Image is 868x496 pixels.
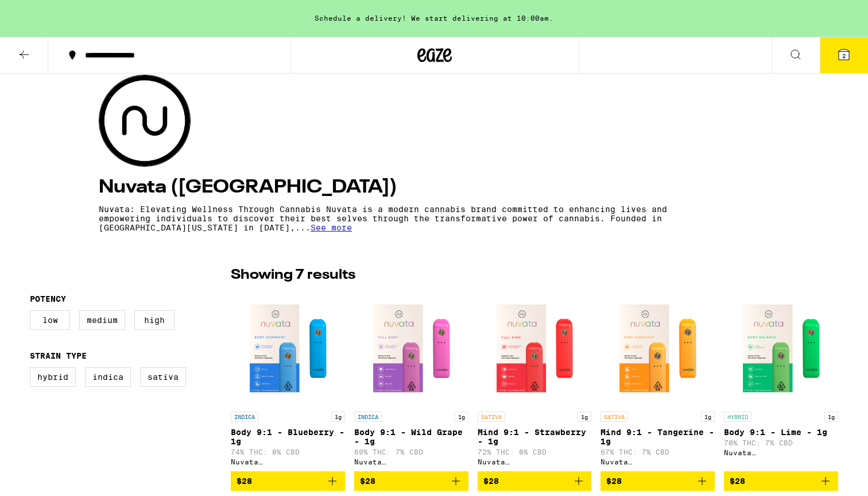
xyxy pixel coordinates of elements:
img: Nuvata (CA) - Body 9:1 - Wild Grape - 1g [354,291,468,406]
div: Nuvata ([GEOGRAPHIC_DATA]) [231,458,345,466]
div: Nuvata ([GEOGRAPHIC_DATA]) [724,449,838,456]
p: SATIVA [478,412,505,422]
p: 67% THC: 7% CBD [600,448,715,456]
button: 2 [820,37,868,73]
p: INDICA [231,412,258,422]
p: SATIVA [600,412,628,422]
button: Add to bag [600,471,715,491]
p: INDICA [354,412,382,422]
p: 1g [455,412,468,422]
img: Nuvata (CA) - Body 9:1 - Lime - 1g [724,291,838,406]
a: Open page for Mind 9:1 - Strawberry - 1g from Nuvata (CA) [478,291,592,471]
label: Low [30,310,70,330]
span: 2 [842,52,846,59]
label: Sativa [140,367,186,387]
label: Hybrid [30,367,76,387]
p: 72% THC: 8% CBD [478,448,592,456]
a: Open page for Body 9:1 - Wild Grape - 1g from Nuvata (CA) [354,291,468,471]
p: Nuvata: Elevating Wellness Through Cannabis Nuvata is a modern cannabis brand committed to enhanc... [99,205,668,232]
a: Open page for Body 9:1 - Lime - 1g from Nuvata (CA) [724,291,838,471]
button: Add to bag [724,471,838,491]
label: Medium [79,310,125,330]
p: 1g [701,412,715,422]
button: Add to bag [478,471,592,491]
p: Body 9:1 - Lime - 1g [724,428,838,437]
a: Open page for Body 9:1 - Blueberry - 1g from Nuvata (CA) [231,291,345,471]
p: Mind 9:1 - Strawberry - 1g [478,428,592,446]
p: 69% THC: 7% CBD [354,448,468,456]
p: 74% THC: 8% CBD [231,448,345,456]
img: Nuvata (CA) - Mind 9:1 - Tangerine - 1g [600,291,715,406]
p: Body 9:1 - Wild Grape - 1g [354,428,468,446]
p: 1g [824,412,838,422]
legend: Strain Type [30,351,87,360]
a: Open page for Mind 9:1 - Tangerine - 1g from Nuvata (CA) [600,291,715,471]
span: $28 [606,476,622,486]
span: See more [311,223,352,232]
p: HYBRID [724,412,751,422]
label: High [134,310,175,330]
p: 1g [331,412,345,422]
p: 70% THC: 7% CBD [724,439,838,447]
span: $28 [360,476,375,486]
img: Nuvata (CA) - Body 9:1 - Blueberry - 1g [231,291,345,406]
h4: Nuvata ([GEOGRAPHIC_DATA]) [99,178,769,197]
p: Mind 9:1 - Tangerine - 1g [600,428,715,446]
button: Add to bag [354,471,468,491]
span: $28 [237,476,252,486]
div: Nuvata ([GEOGRAPHIC_DATA]) [354,458,468,466]
legend: Potency [30,294,66,303]
div: Nuvata ([GEOGRAPHIC_DATA]) [600,458,715,466]
p: Showing 7 results [231,266,355,285]
p: Body 9:1 - Blueberry - 1g [231,428,345,446]
span: $28 [483,476,499,486]
span: $28 [730,476,745,486]
label: Indica [85,367,131,387]
img: Nuvata (CA) logo [99,75,190,166]
p: 1g [578,412,591,422]
div: Nuvata ([GEOGRAPHIC_DATA]) [478,458,592,466]
img: Nuvata (CA) - Mind 9:1 - Strawberry - 1g [478,291,592,406]
button: Add to bag [231,471,345,491]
